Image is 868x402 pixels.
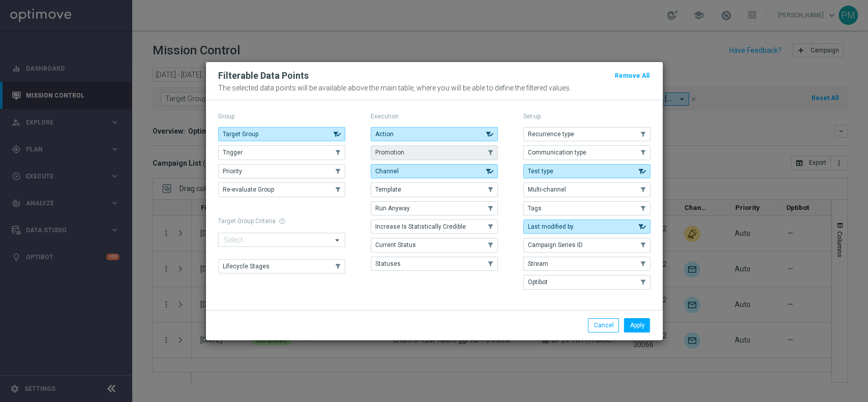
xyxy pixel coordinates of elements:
[523,275,650,289] button: Optibot
[218,145,345,160] button: Trigger
[371,182,498,197] button: Template
[523,257,650,271] button: Stream
[528,168,553,175] span: Test type
[523,201,650,215] button: Tags
[218,182,345,197] button: Re-evaluate Group
[528,186,566,193] span: Multi-channel
[523,220,650,234] button: Last modified by
[218,127,345,141] button: Target Group
[371,164,498,178] button: Channel
[371,145,498,160] button: Promotion
[279,218,286,225] span: help_outline
[223,263,270,270] span: Lifecycle Stages
[218,112,345,120] p: Group
[223,186,274,193] span: Re-evaluate Group
[528,241,583,249] span: Campaign Series ID
[528,279,548,286] span: Optibot
[371,220,498,234] button: Increase Is Statistically Credible
[375,149,404,156] span: Promotion
[523,238,650,252] button: Campaign Series ID
[528,205,542,212] span: Tags
[223,168,242,175] span: Priority
[375,131,394,138] span: Action
[223,149,243,156] span: Trigger
[528,131,574,138] span: Recurrence type
[523,127,650,141] button: Recurrence type
[528,260,548,267] span: Stream
[218,164,345,178] button: Priority
[375,260,401,267] span: Statuses
[218,84,650,92] p: The selected data points will be available above the main table, where you will be able to define...
[528,149,586,156] span: Communication type
[375,241,416,249] span: Current Status
[218,259,345,273] button: Lifecycle Stages
[371,257,498,271] button: Statuses
[371,238,498,252] button: Current Status
[528,223,574,230] span: Last modified by
[375,205,410,212] span: Run Anyway
[371,112,498,120] p: Execution
[371,127,498,141] button: Action
[375,186,401,193] span: Template
[523,112,650,120] p: Set-up
[371,201,498,215] button: Run Anyway
[223,131,258,138] span: Target Group
[218,218,345,225] h1: Target Group Criteria
[218,70,309,82] h2: Filterable Data Points
[588,318,619,332] button: Cancel
[614,70,650,81] button: Remove All
[375,168,399,175] span: Channel
[624,318,650,332] button: Apply
[523,145,650,160] button: Communication type
[523,182,650,197] button: Multi-channel
[523,164,650,178] button: Test type
[375,223,466,230] span: Increase Is Statistically Credible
